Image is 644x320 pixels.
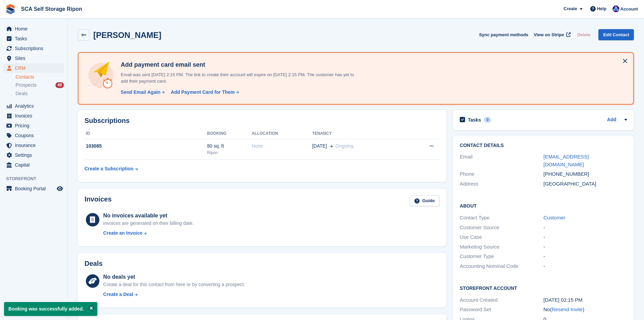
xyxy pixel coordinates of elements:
[15,184,55,193] span: Booking Portal
[460,180,543,188] div: Address
[16,90,64,97] a: Deals
[15,121,55,130] span: Pricing
[55,82,64,88] div: 49
[531,29,572,40] a: View on Stripe
[460,170,543,178] div: Phone
[460,214,543,222] div: Contact Type
[460,284,627,291] h2: Storefront Account
[103,291,245,298] a: Create a Deal
[3,63,64,73] a: menu
[4,302,97,316] p: Booking was successfully added.
[598,29,634,40] a: Edit Contact
[544,233,627,241] div: -
[3,34,64,43] a: menu
[479,29,528,40] button: Sync payment methods
[460,296,543,304] div: Account Created
[15,131,55,140] span: Coupons
[15,63,55,73] span: CRM
[312,128,407,139] th: Tenancy
[121,89,161,96] div: Send Email Again
[544,154,589,167] a: [EMAIL_ADDRESS][DOMAIN_NAME]
[15,54,55,63] span: Sites
[544,180,627,188] div: [GEOGRAPHIC_DATA]
[87,61,115,90] img: add-payment-card-4dbda4983b697a7845d177d07a5d71e8a16f1ec00487972de202a45f1e8132f5.svg
[460,202,627,209] h2: About
[85,163,138,175] a: Create a Subscription
[468,117,481,123] h2: Tasks
[3,141,64,150] a: menu
[460,243,543,251] div: Marketing Source
[15,44,55,53] span: Subscriptions
[103,273,245,281] div: No deals yet
[103,281,245,288] div: Create a deal for this contact from here or by converting a prospect.
[3,160,64,170] a: menu
[207,143,252,150] div: 80 sq. ft
[15,34,55,43] span: Tasks
[18,3,85,15] a: SCA Self Storage Ripon
[93,30,161,40] h2: [PERSON_NAME]
[16,82,64,89] a: Prospects 49
[15,24,55,34] span: Home
[3,101,64,111] a: menu
[6,175,67,182] span: Storefront
[574,29,593,40] button: Delete
[335,143,353,149] span: Ongoing
[460,153,543,168] div: Email
[85,260,102,268] h2: Deals
[15,150,55,160] span: Settings
[85,143,207,150] div: 103085
[3,184,64,193] a: menu
[484,117,492,123] div: 0
[85,128,207,139] th: ID
[15,141,55,150] span: Insurance
[460,262,543,270] div: Accounting Nominal Code
[103,212,194,220] div: No invoices available yet
[552,306,583,312] a: Resend Invite
[534,31,564,38] span: View on Stripe
[85,195,112,207] h2: Invoices
[56,185,64,193] a: Preview store
[103,230,194,237] a: Create an Invoice
[544,170,627,178] div: [PHONE_NUMBER]
[3,111,64,121] a: menu
[103,291,133,298] div: Create a Deal
[3,54,64,63] a: menu
[252,143,312,150] div: None
[15,101,55,111] span: Analytics
[15,160,55,170] span: Capital
[544,243,627,251] div: -
[3,150,64,160] a: menu
[597,5,606,12] span: Help
[544,306,627,314] div: No
[620,6,638,13] span: Account
[3,44,64,53] a: menu
[460,143,627,148] h2: Contact Details
[312,143,327,150] span: [DATE]
[460,233,543,241] div: Use Case
[85,117,439,125] h2: Subscriptions
[15,111,55,121] span: Invoices
[544,296,627,304] div: [DATE] 02:15 PM
[460,253,543,260] div: Customer Type
[3,24,64,34] a: menu
[118,61,355,69] h4: Add payment card email sent
[168,89,240,96] a: Add Payment Card for Them
[118,71,355,85] p: Email was sent [DATE] 2:15 PM. The link to create their account will expire on [DATE] 2:15 PM. Th...
[207,150,252,156] div: Ripon
[460,306,543,314] div: Password Set
[3,121,64,130] a: menu
[171,89,235,96] div: Add Payment Card for Them
[16,74,64,80] a: Contacts
[252,128,312,139] th: Allocation
[85,165,134,172] div: Create a Subscription
[550,306,585,312] span: ( )
[103,230,142,237] div: Create an Invoice
[544,253,627,260] div: -
[460,224,543,232] div: Customer Source
[103,220,194,227] div: Invoices are generated on their billing date.
[16,90,28,97] span: Deals
[544,224,627,232] div: -
[607,116,616,124] a: Add
[410,195,439,207] a: Guide
[16,82,37,88] span: Prospects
